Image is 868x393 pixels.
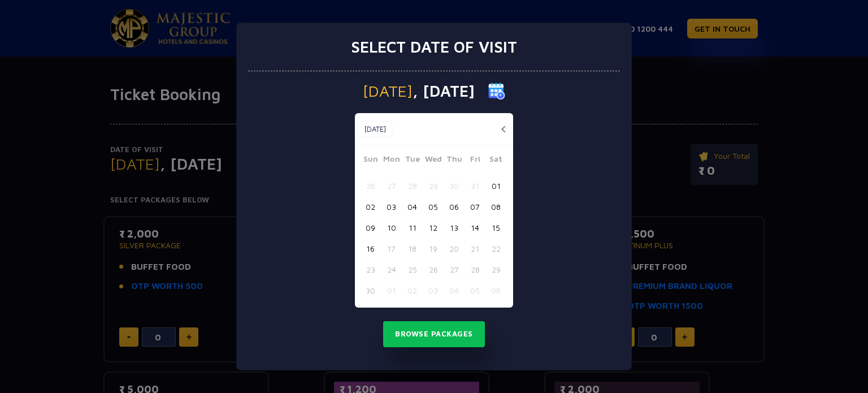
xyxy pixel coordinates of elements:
span: , [DATE] [413,83,475,99]
button: 16 [360,238,381,259]
button: 05 [423,196,444,217]
button: 27 [381,175,402,196]
button: 17 [381,238,402,259]
button: 14 [465,217,485,238]
button: 02 [402,280,423,301]
button: 30 [444,175,465,196]
button: 29 [423,175,444,196]
h3: Select date of visit [351,37,517,57]
button: 13 [444,217,465,238]
img: calender icon [488,83,505,100]
button: 23 [360,259,381,280]
span: Thu [444,153,465,169]
button: 15 [485,217,506,238]
button: 04 [402,196,423,217]
span: Fri [465,153,485,169]
button: 01 [381,280,402,301]
button: 05 [465,280,485,301]
button: 19 [423,238,444,259]
button: 27 [444,259,465,280]
button: 31 [465,175,485,196]
button: 04 [444,280,465,301]
button: 20 [444,238,465,259]
button: 25 [402,259,423,280]
button: 03 [381,196,402,217]
button: 06 [485,280,506,301]
button: Browse Packages [383,321,485,347]
button: 10 [381,217,402,238]
button: 22 [485,238,506,259]
button: 08 [485,196,506,217]
button: 12 [423,217,444,238]
button: [DATE] [358,121,392,138]
button: 01 [485,175,506,196]
span: Sat [485,153,506,169]
button: 26 [360,175,381,196]
button: 28 [402,175,423,196]
button: 28 [465,259,485,280]
span: Sun [360,153,381,169]
button: 30 [360,280,381,301]
button: 02 [360,196,381,217]
span: Mon [381,153,402,169]
span: [DATE] [363,83,413,99]
button: 21 [465,238,485,259]
button: 07 [465,196,485,217]
button: 24 [381,259,402,280]
button: 03 [423,280,444,301]
button: 06 [444,196,465,217]
button: 26 [423,259,444,280]
button: 09 [360,217,381,238]
span: Tue [402,153,423,169]
button: 11 [402,217,423,238]
button: 18 [402,238,423,259]
button: 29 [485,259,506,280]
span: Wed [423,153,444,169]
